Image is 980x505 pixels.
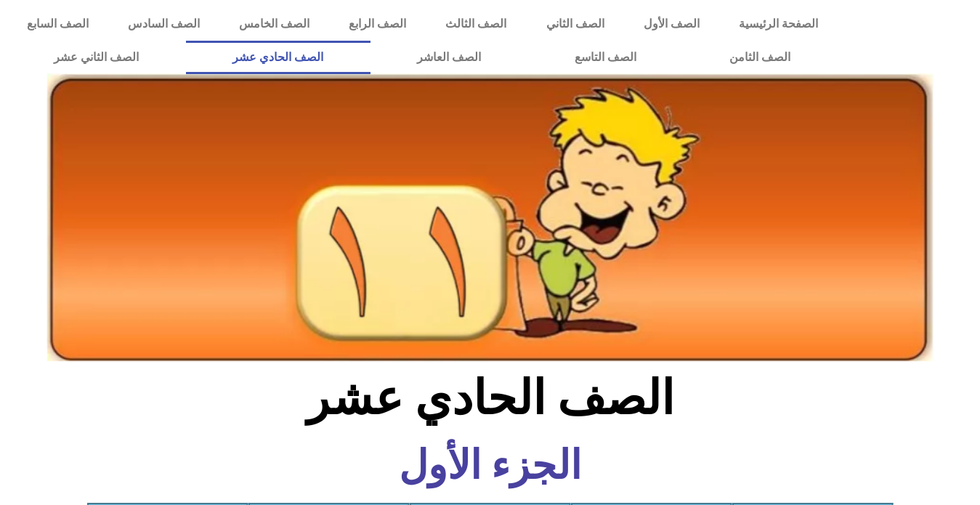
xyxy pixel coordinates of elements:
a: الصف التاسع [527,41,683,74]
a: الصف الثاني عشر [7,41,186,74]
a: الصف السابع [7,7,108,41]
a: الصف الأول [624,7,719,41]
a: الصف الثالث [426,7,526,41]
a: الصف الخامس [219,7,329,41]
a: الصف العاشر [370,41,528,74]
h2: الصف الحادي عشر [250,370,730,427]
a: الصف السادس [108,7,219,41]
a: الصف الثاني [527,7,624,41]
a: الصف الرابع [329,7,426,41]
a: الصفحة الرئيسية [719,7,838,41]
h6: الجزء الأول [250,445,730,485]
a: الصف الحادي عشر [186,41,370,74]
a: الصف الثامن [683,41,838,74]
